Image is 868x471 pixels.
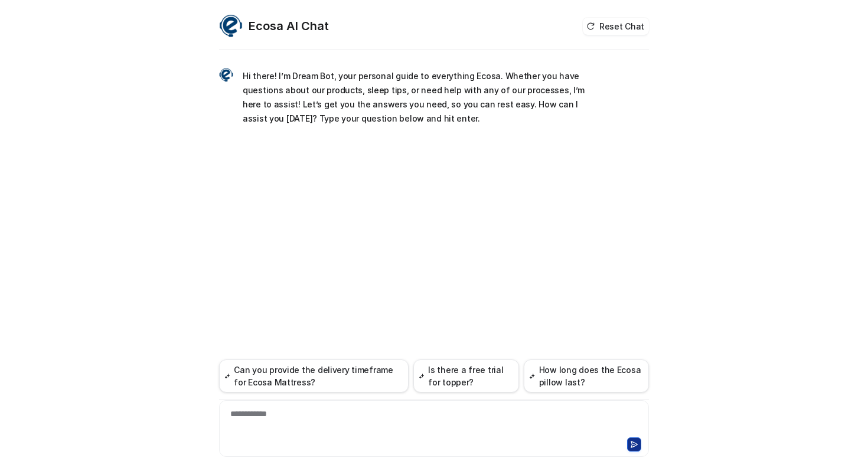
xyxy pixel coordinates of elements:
[219,14,243,38] img: Widget
[249,18,329,34] h2: Ecosa AI Chat
[243,69,588,126] p: Hi there! I’m Dream Bot, your personal guide to everything Ecosa. Whether you have questions abou...
[583,18,649,35] button: Reset Chat
[219,68,233,82] img: Widget
[524,359,649,392] button: How long does the Ecosa pillow last?
[219,359,409,392] button: Can you provide the delivery timeframe for Ecosa Mattress?
[413,359,519,392] button: Is there a free trial for topper?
